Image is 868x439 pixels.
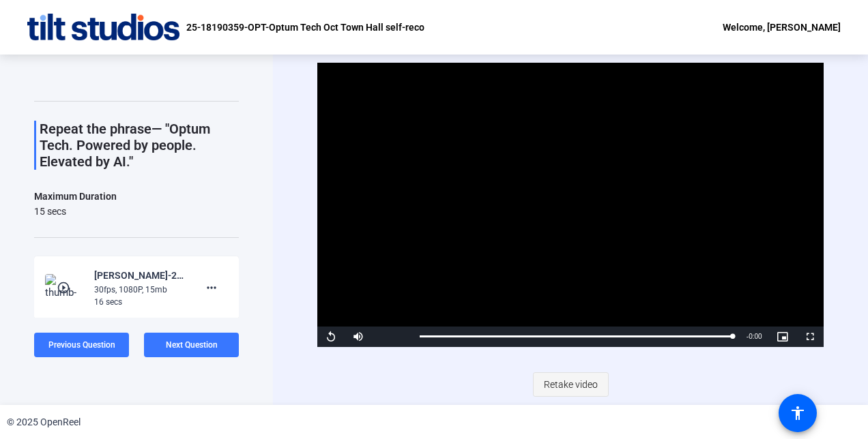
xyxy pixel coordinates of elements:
[48,340,115,350] span: Previous Question
[317,327,345,347] button: Replay
[317,63,823,347] div: Video Player
[34,333,129,357] button: Previous Question
[749,333,762,340] span: 0:00
[45,274,85,301] img: thumb-nail
[420,335,732,337] div: Progress Bar
[94,296,186,308] div: 16 secs
[747,333,749,340] span: -
[40,121,239,170] p: Repeat the phrase— "Optum Tech. Powered by people. Elevated by AI."
[533,372,609,397] button: Retake video
[166,340,218,350] span: Next Question
[144,333,239,357] button: Next Question
[203,279,220,296] mat-icon: more_horiz
[94,267,186,284] div: [PERSON_NAME]-25-18190359-OPT-Optum Tech Oct Town Hall-25-18190359-OPT-Optum Tech Oct Town Hall s...
[790,405,806,421] mat-icon: accessibility
[769,327,796,347] button: Picture-in-Picture
[27,14,179,41] img: OpenReel logo
[57,281,73,294] mat-icon: play_circle_outline
[34,205,117,218] div: 15 secs
[345,327,372,347] button: Mute
[186,19,424,35] p: 25-18190359-OPT-Optum Tech Oct Town Hall self-reco
[544,372,598,397] span: Retake video
[796,327,824,347] button: Fullscreen
[34,188,117,205] div: Maximum Duration
[94,284,186,296] div: 30fps, 1080P, 15mb
[723,19,841,35] div: Welcome, [PERSON_NAME]
[7,415,81,429] div: © 2025 OpenReel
